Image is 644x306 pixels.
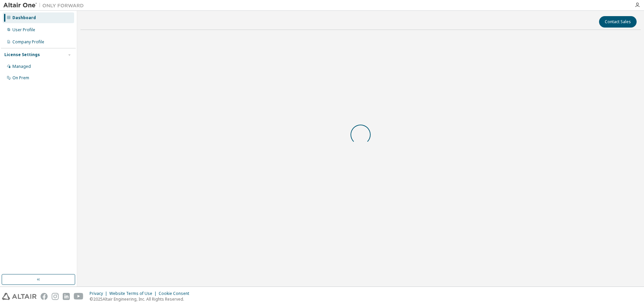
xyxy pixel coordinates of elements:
img: instagram.svg [52,293,59,300]
img: facebook.svg [41,293,48,300]
div: Website Terms of Use [109,291,159,296]
div: On Prem [12,75,29,81]
div: Managed [12,64,31,69]
img: youtube.svg [74,293,84,300]
div: Company Profile [12,39,44,45]
div: Cookie Consent [159,291,193,296]
div: User Profile [12,27,35,33]
div: License Settings [4,52,40,57]
div: Privacy [90,291,109,296]
img: altair_logo.svg [2,293,37,300]
div: Dashboard [12,15,36,20]
img: Altair One [3,2,87,9]
img: linkedin.svg [63,293,70,300]
p: © 2025 Altair Engineering, Inc. All Rights Reserved. [90,296,193,302]
button: Contact Sales [599,16,637,28]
